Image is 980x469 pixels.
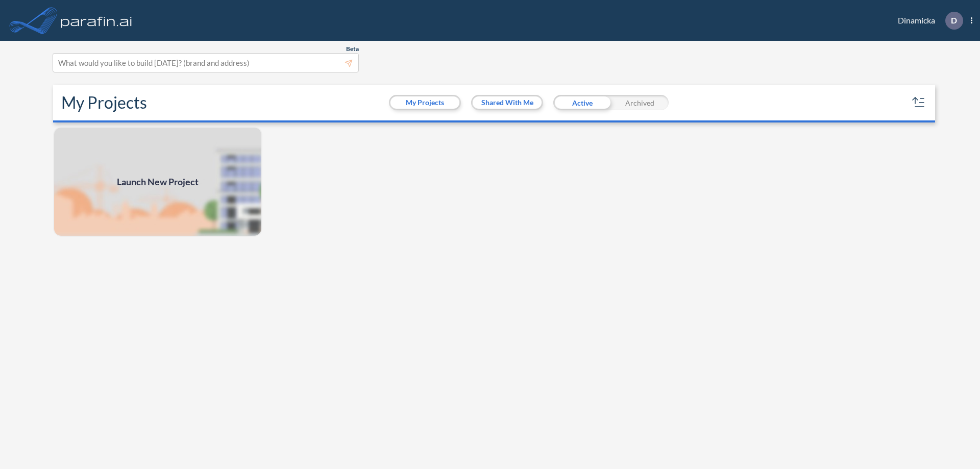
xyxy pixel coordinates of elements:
[390,96,459,109] button: My Projects
[53,127,262,237] img: add
[553,95,611,110] div: Active
[346,45,359,53] span: Beta
[59,10,134,31] img: logo
[61,93,147,112] h2: My Projects
[473,96,542,109] button: Shared With Me
[951,16,957,25] p: D
[883,12,972,30] div: Dinamicka
[117,175,199,189] span: Launch New Project
[53,127,262,237] a: Launch New Project
[611,95,669,110] div: Archived
[911,94,927,111] button: sort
